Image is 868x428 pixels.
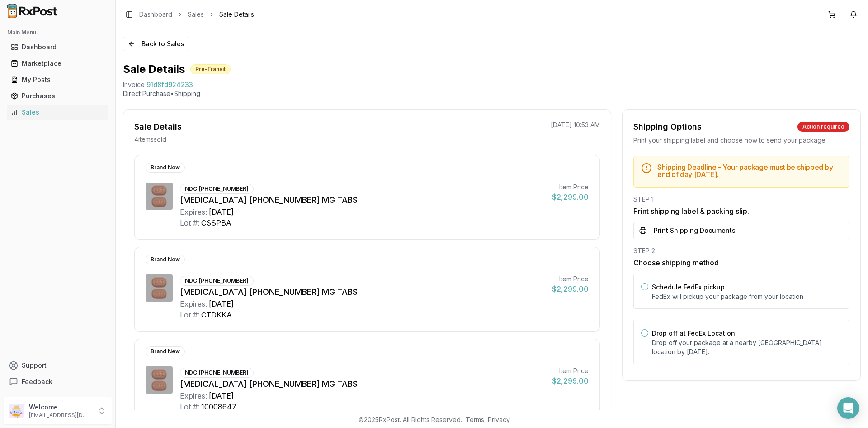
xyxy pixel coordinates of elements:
button: My Posts [4,72,112,87]
div: Shipping Options [633,120,702,133]
button: Marketplace [4,56,112,71]
div: [MEDICAL_DATA] [PHONE_NUMBER] MG TABS [180,286,545,298]
button: Purchases [4,89,112,103]
p: 4 item s sold [134,135,166,144]
div: Expires: [180,390,207,401]
div: Print your shipping label and choose how to send your package [633,136,849,145]
h5: Shipping Deadline - Your package must be shipped by end of day [DATE] . [657,164,842,178]
a: Sales [188,10,204,19]
a: Purchases [7,88,108,104]
img: Biktarvy 50-200-25 MG TABS [146,274,173,302]
div: Item Price [552,183,589,192]
div: [DATE] [209,298,234,309]
div: Pre-Transit [190,64,231,74]
div: $2,299.00 [552,192,589,202]
a: My Posts [7,72,108,88]
h3: Print shipping label & packing slip. [633,206,849,216]
div: Item Price [552,274,589,284]
a: Terms [466,416,484,423]
div: Brand New [146,163,185,173]
label: Schedule FedEx pickup [652,283,725,291]
p: Welcome [29,403,92,412]
div: Open Intercom Messenger [837,397,859,419]
div: Brand New [146,255,185,264]
div: Lot #: [180,309,199,320]
div: Item Price [552,366,589,375]
div: Sales [11,108,104,117]
a: Sales [7,104,108,120]
div: 10008647 [201,401,236,412]
div: Marketplace [11,59,104,68]
div: [DATE] [209,390,234,401]
div: CSSPBA [201,217,231,228]
div: Action required [797,122,849,132]
div: Expires: [180,298,207,309]
p: FedEx will pickup your package from your location [652,292,842,301]
img: Biktarvy 50-200-25 MG TABS [146,366,173,394]
h1: Sale Details [123,62,185,77]
button: Sales [4,105,112,120]
span: Feedback [22,377,52,386]
button: Back to Sales [123,37,189,51]
button: Dashboard [4,40,112,54]
div: STEP 2 [633,246,849,255]
div: Dashboard [11,43,104,52]
div: Sale Details [134,120,182,133]
div: NDC: [PHONE_NUMBER] [180,368,254,378]
button: Print Shipping Documents [633,222,849,239]
div: Lot #: [180,401,199,412]
div: Invoice [123,80,145,89]
label: Drop off at FedEx Location [652,329,735,337]
div: NDC: [PHONE_NUMBER] [180,276,254,286]
div: Lot #: [180,217,199,228]
p: [EMAIL_ADDRESS][DOMAIN_NAME] [29,412,92,419]
div: Expires: [180,207,207,217]
img: RxPost Logo [4,4,61,18]
h2: Main Menu [7,29,108,36]
button: Feedback [4,374,112,390]
a: Dashboard [139,10,172,19]
div: [MEDICAL_DATA] [PHONE_NUMBER] MG TABS [180,378,545,390]
nav: breadcrumb [139,10,254,19]
div: $2,299.00 [552,284,589,294]
a: Marketplace [7,55,108,72]
span: Sale Details [219,10,254,19]
div: [MEDICAL_DATA] [PHONE_NUMBER] MG TABS [180,194,545,207]
div: $2,299.00 [552,375,589,386]
button: Support [4,357,112,374]
h3: Choose shipping method [633,257,849,268]
p: [DATE] 10:53 AM [551,120,600,130]
div: My Posts [11,75,104,84]
div: STEP 1 [633,195,849,204]
p: Direct Purchase • Shipping [123,89,861,98]
div: CTDKKA [201,309,232,320]
span: 91d8fd924233 [146,80,193,89]
div: Purchases [11,91,104,101]
img: Biktarvy 50-200-25 MG TABS [146,183,173,210]
a: Privacy [488,416,510,423]
a: Dashboard [7,39,108,55]
div: [DATE] [209,207,234,217]
img: User avatar [9,404,24,418]
div: Brand New [146,346,185,356]
div: NDC: [PHONE_NUMBER] [180,184,254,194]
p: Drop off your package at a nearby [GEOGRAPHIC_DATA] location by [DATE] . [652,338,842,356]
